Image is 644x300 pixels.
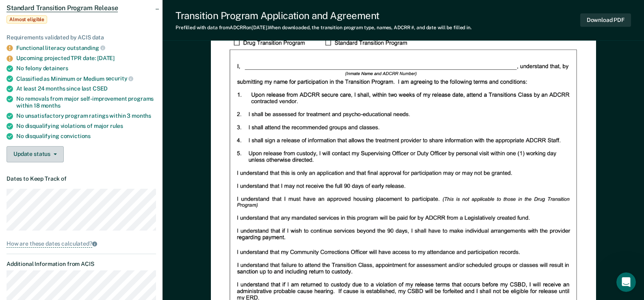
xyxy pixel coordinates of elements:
div: Prefilled with data from ADCRR on [DATE] . When downloaded, the transition program type, names, A... [176,25,472,30]
span: rules [110,123,123,129]
span: months [132,112,151,119]
div: No disqualifying [16,133,156,140]
div: No unsatisfactory program ratings within 3 [16,112,156,119]
span: security [106,75,134,82]
div: How are these dates calculated? [7,240,92,248]
div: Transition Program Application and Agreement [176,10,472,22]
div: Classified as Minimum or Medium [16,75,156,82]
button: Download PDF [580,13,631,27]
div: No removals from major self-improvement programs within 18 [16,95,156,109]
span: Almost eligible [7,15,47,24]
dt: Dates to Keep Track of [7,175,156,182]
div: Upcoming projected TPR date: [DATE] [16,55,156,62]
div: No disqualifying violations of major [16,123,156,129]
span: CSED [93,85,108,92]
iframe: Intercom live chat [616,272,636,292]
span: months [41,102,61,109]
div: Functional literacy outstanding [16,44,156,52]
span: detainers [43,65,68,71]
div: No felony [16,65,156,72]
span: Standard Transition Program Release [7,4,118,12]
a: How are these dates calculated? [7,240,156,247]
div: At least 24 months since last [16,85,156,92]
div: Requirements validated by ACIS data [7,34,156,41]
button: Update status [7,146,64,162]
dt: Additional Information from ACIS [7,261,156,268]
span: convictions [61,133,91,139]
